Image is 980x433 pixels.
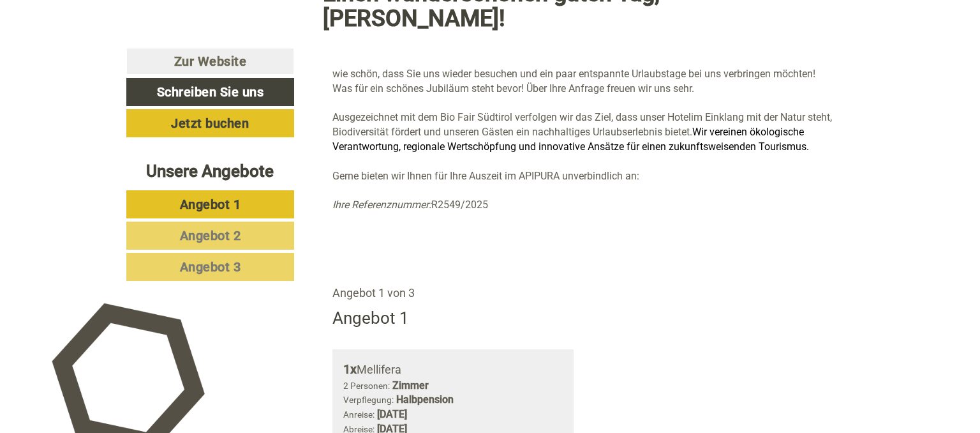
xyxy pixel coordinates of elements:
p: Ausgezeichnet mit dem Bio Fair Südtirol verfolgen wir das Ziel, dass unser Hotel [332,110,835,155]
a: Jetzt buchen [126,109,294,137]
span: Angebot 1 [180,197,241,212]
b: Zimmer [392,379,429,391]
p: R2549/2025 [332,198,835,213]
p: wie schön, dass Sie uns wieder besuchen und ein paar entspannte Urlaubstage bei uns verbringen mö... [332,67,835,96]
b: Halbpension [396,393,454,406]
span: Angebot 1 von 3 [332,286,415,300]
a: Schreiben Sie uns [126,78,294,106]
div: Mellifera [343,360,563,379]
small: 2 Personen: [343,381,390,391]
small: Verpflegung: [343,395,394,405]
p: Gerne bieten wir Ihnen für Ihre Auszeit im APIPURA unverbindlich an: [332,169,835,184]
span: Angebot 3 [180,259,241,275]
b: 1x [343,361,357,377]
em: Ihre Referenznummer: [332,199,431,211]
div: Unsere Angebote [126,160,294,183]
div: Angebot 1 [332,307,409,330]
a: Zur Website [126,48,294,75]
small: Anreise: [343,409,375,420]
span: Angebot 2 [180,228,241,243]
b: [DATE] [377,408,407,420]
